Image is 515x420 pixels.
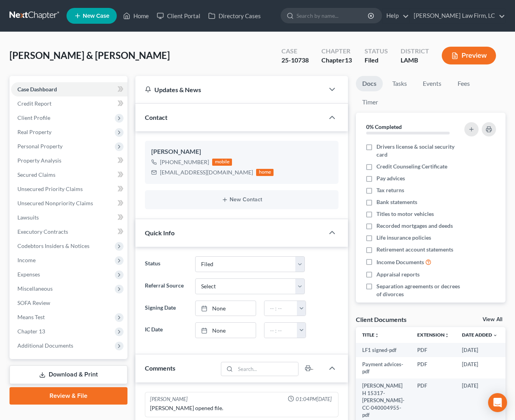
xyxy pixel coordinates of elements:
td: Payment advices-pdf [356,357,411,379]
a: Directory Cases [204,9,265,23]
div: Chapter [321,47,352,56]
div: Client Documents [356,315,407,324]
span: Additional Documents [17,342,73,349]
div: Chapter [321,56,352,65]
span: [PERSON_NAME] & [PERSON_NAME] [10,49,170,61]
div: [EMAIL_ADDRESS][DOMAIN_NAME] [160,168,253,176]
td: PDF [411,357,456,379]
a: Property Analysis [11,153,127,168]
a: Titleunfold_more [362,332,379,338]
input: -- : -- [264,323,298,338]
span: Retirement account statements [376,246,453,254]
span: Secured Claims [17,171,55,178]
a: Events [416,76,448,91]
a: Client Portal [153,9,204,23]
div: [PERSON_NAME] opened file. [150,404,333,412]
span: Recorded mortgages and deeds [376,222,453,230]
span: Credit Report [17,100,51,107]
label: Referral Source [141,278,191,294]
div: home [256,169,274,176]
a: Unsecured Nonpriority Claims [11,196,127,210]
div: Open Intercom Messenger [488,393,507,412]
span: New Case [83,13,109,19]
a: View All [483,317,502,322]
span: Income Documents [376,258,424,266]
i: expand_more [493,333,498,338]
label: IC Date [141,322,191,338]
span: Lawsuits [17,214,39,221]
span: Contact [145,114,167,121]
span: Income [17,257,36,263]
div: [PERSON_NAME] [150,395,188,403]
span: Means Test [17,314,45,320]
span: Miscellaneous [17,285,53,292]
span: Comments [145,364,175,372]
td: [DATE] [456,343,504,357]
div: Updates & News [145,85,315,94]
span: Unsecured Priority Claims [17,185,83,192]
span: Property Analysis [17,157,61,164]
a: SOFA Review [11,296,127,310]
td: LF1 signed-pdf [356,343,411,357]
span: Unsecured Nonpriority Claims [17,200,93,206]
div: 25-10738 [281,56,309,65]
input: Search by name... [296,8,369,23]
span: Codebtors Insiders & Notices [17,242,89,249]
span: 01:04PM[DATE] [296,395,332,403]
span: Quick Info [145,229,175,236]
a: Secured Claims [11,168,127,182]
span: Executory Contracts [17,228,68,235]
span: Personal Property [17,143,63,149]
div: mobile [212,159,232,166]
div: Case [281,47,309,56]
a: Review & File [10,387,127,405]
a: [PERSON_NAME] Law Firm, LC [410,9,505,23]
span: Pay advices [376,174,405,182]
span: Client Profile [17,114,50,121]
span: Life insurance policies [376,234,431,242]
a: Tasks [386,76,413,91]
a: Unsecured Priority Claims [11,182,127,196]
input: -- : -- [264,301,298,316]
a: Docs [356,76,383,91]
label: Signing Date [141,301,191,316]
span: Tax returns [376,186,404,194]
a: Help [382,9,409,23]
strong: 0% Completed [366,123,402,130]
label: Status [141,256,191,272]
td: [DATE] [456,357,504,379]
span: Separation agreements or decrees of divorces [376,282,461,298]
a: Fees [451,76,476,91]
a: Date Added expand_more [462,332,498,338]
td: PDF [411,343,456,357]
span: Case Dashboard [17,86,57,93]
span: Titles to motor vehicles [376,210,434,218]
div: [PERSON_NAME] [151,147,332,157]
span: Appraisal reports [376,271,420,278]
i: unfold_more [374,333,379,338]
a: Case Dashboard [11,82,127,96]
a: Timer [356,95,384,110]
button: New Contact [151,197,332,203]
span: Expenses [17,271,40,278]
a: None [196,323,255,338]
div: District [401,47,429,56]
button: Preview [442,47,496,64]
div: [PHONE_NUMBER] [160,158,209,166]
span: Chapter 13 [17,328,45,335]
span: Credit Counseling Certificate [376,163,447,170]
span: Bank statements [376,198,417,206]
a: Download & Print [10,365,127,384]
div: LAMB [401,56,429,65]
span: Drivers license & social security card [376,143,461,159]
span: 13 [345,56,352,64]
a: Lawsuits [11,210,127,225]
a: Credit Report [11,96,127,111]
div: Status [365,47,388,56]
i: unfold_more [445,333,449,338]
a: Executory Contracts [11,225,127,239]
span: Real Property [17,129,51,135]
input: Search... [236,362,298,376]
div: Filed [365,56,388,65]
a: Home [119,9,153,23]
